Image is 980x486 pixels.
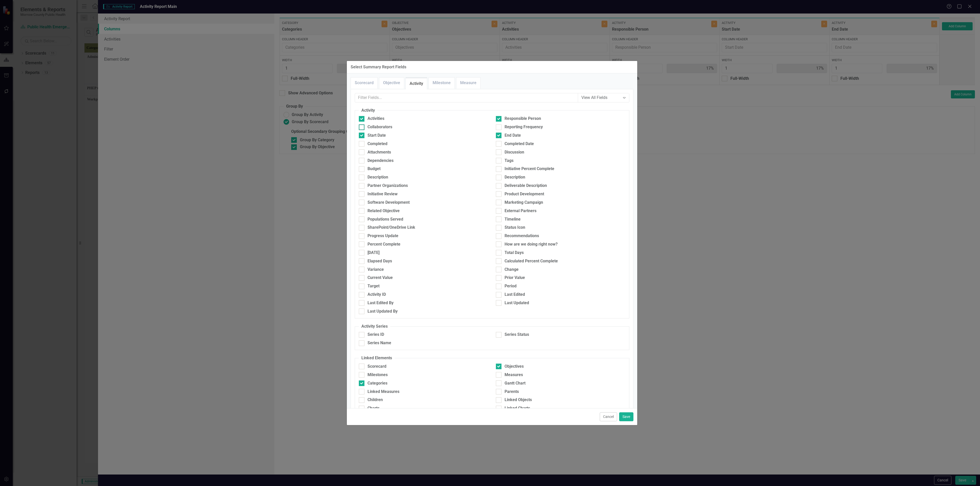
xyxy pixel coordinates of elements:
div: Children [367,397,383,403]
div: Responsible Person [505,116,541,122]
a: Activity [406,78,427,89]
div: End Date [505,133,521,138]
div: Collaborators [367,124,392,130]
div: Series Status [505,332,529,338]
div: Attachments [367,149,391,155]
div: Linked Measures [367,389,399,395]
div: Scorecard [367,364,386,369]
button: Save [619,412,633,421]
div: Last Updated [505,300,529,306]
div: Status Icon [505,225,525,231]
div: Tags [505,158,513,164]
div: Reporting Frequency [505,124,543,130]
div: Progress Update [367,233,398,239]
div: Description [505,174,525,180]
div: Series ID [367,332,384,338]
div: Budget [367,166,381,172]
div: Linked Objects [505,397,532,403]
div: Percent Complete [367,241,400,247]
div: Categories [367,380,387,386]
div: Parents [505,389,519,395]
button: Cancel [600,412,617,421]
div: Recommendations [505,233,539,239]
div: Deliverable Description [505,183,547,189]
div: Linked Charts [505,405,530,411]
div: Last Edited [505,292,525,298]
div: External Partners [505,208,536,214]
div: Last Edited By [367,300,394,306]
div: Activity ID [367,292,386,298]
div: [DATE] [367,250,379,256]
a: Milestone [429,78,455,88]
div: Discussion [505,149,524,155]
div: Gantt Chart [505,380,525,386]
div: Partner Organizations [367,183,408,189]
div: Charts [367,405,379,411]
div: Initiative Review [367,191,398,197]
div: Milestones [367,372,388,378]
a: Measure [456,78,480,88]
div: Prior Value [505,275,525,281]
legend: Linked Elements [359,355,395,361]
input: Filter Fields... [355,93,578,103]
div: Dependencies [367,158,394,164]
div: Total Days [505,250,524,256]
div: Software Development [367,200,410,206]
a: Scorecard [351,78,377,88]
div: Last Updated By [367,309,398,314]
div: Series Name [367,340,391,346]
div: SharePoint/OneDrive Link [367,225,415,231]
div: Measures [505,372,523,378]
div: Completed [367,141,387,147]
div: Marketing Campaign [505,200,543,206]
div: Start Date [367,133,386,138]
div: Change [505,267,519,273]
div: Select Summary Report Fields [351,65,406,69]
div: Objectives [505,364,524,369]
div: Target [367,283,379,289]
div: Elapsed Days [367,258,392,264]
div: Populations Served [367,216,403,222]
div: Activities [367,116,384,122]
div: Product Development [505,191,544,197]
legend: Activity Series [359,324,390,329]
div: Current Value [367,275,393,281]
div: Period [505,283,517,289]
div: Initiative Percent Complete [505,166,554,172]
div: Calculated Percent Complete [505,258,558,264]
div: Related Objective [367,208,400,214]
div: How are we doing right now? [505,241,558,247]
div: Timeline [505,216,521,222]
div: Description [367,174,388,180]
legend: Activity [359,108,377,113]
div: Completed Date [505,141,534,147]
div: View All Fields [581,95,620,101]
div: Variance [367,267,384,273]
a: Objective [379,78,404,88]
